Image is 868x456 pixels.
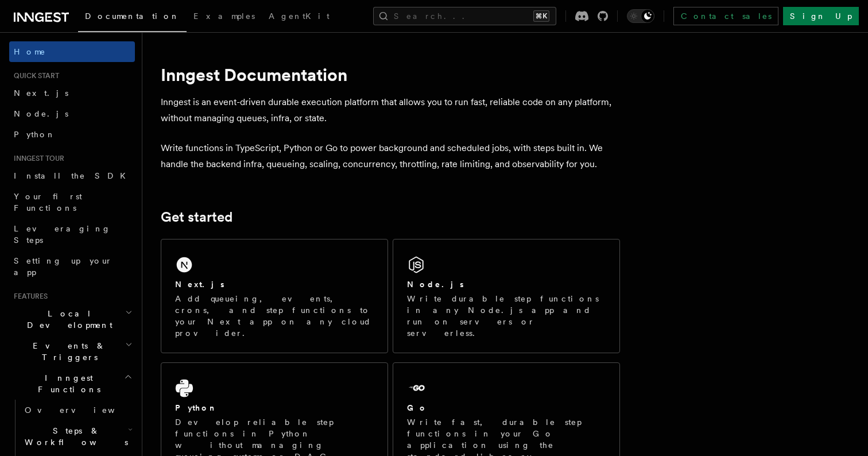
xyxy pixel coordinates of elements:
a: Get started [161,209,232,225]
a: Install the SDK [9,165,135,186]
button: Local Development [9,303,135,335]
kbd: ⌘K [533,10,549,22]
span: Steps & Workflows [20,425,128,448]
a: Your first Functions [9,186,135,218]
span: Quick start [9,71,59,80]
button: Events & Triggers [9,335,135,368]
a: Contact sales [673,7,778,25]
span: Overview [25,405,143,415]
p: Write functions in TypeScript, Python or Go to power background and scheduled jobs, with steps bu... [161,140,620,172]
span: Examples [193,11,255,21]
h2: Next.js [175,279,224,290]
a: Setting up your app [9,250,135,283]
a: Python [9,124,135,145]
p: Inngest is an event-driven durable execution platform that allows you to run fast, reliable code ... [161,94,620,126]
span: Inngest Functions [9,372,124,395]
a: Next.js [9,83,135,103]
button: Steps & Workflows [20,420,135,453]
h1: Inngest Documentation [161,64,620,85]
a: Home [9,41,135,62]
p: Write durable step functions in any Node.js app and run on servers or serverless. [407,293,606,339]
h2: Go [407,402,428,414]
button: Inngest Functions [9,368,135,400]
a: Next.jsAdd queueing, events, crons, and step functions to your Next app on any cloud provider. [161,239,388,353]
span: Home [14,46,46,57]
h2: Python [175,402,218,414]
a: Node.jsWrite durable step functions in any Node.js app and run on servers or serverless. [393,239,620,353]
a: Leveraging Steps [9,218,135,250]
span: Features [9,292,48,301]
button: Toggle dark mode [627,9,654,23]
a: Overview [20,400,135,420]
a: Examples [187,3,262,31]
span: Events & Triggers [9,340,125,363]
h2: Node.js [407,279,464,290]
span: Node.js [14,109,68,118]
span: Inngest tour [9,154,64,163]
a: Sign Up [783,7,859,25]
span: Setting up your app [14,256,113,277]
p: Add queueing, events, crons, and step functions to your Next app on any cloud provider. [175,293,374,339]
span: Next.js [14,88,68,98]
span: Documentation [85,11,180,21]
button: Search...⌘K [373,7,556,25]
a: AgentKit [262,3,336,31]
span: AgentKit [269,11,330,21]
span: Python [14,130,56,139]
span: Your first Functions [14,192,82,212]
a: Node.js [9,103,135,124]
span: Leveraging Steps [14,224,111,245]
span: Install the SDK [14,171,133,180]
span: Local Development [9,308,125,331]
a: Documentation [78,3,187,32]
